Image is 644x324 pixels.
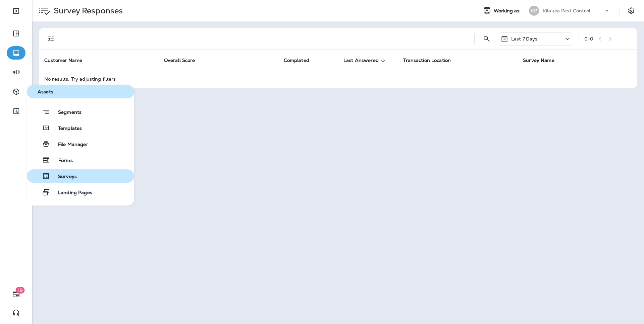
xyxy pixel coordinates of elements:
button: Settings [625,5,637,17]
button: Surveys [27,169,134,183]
span: Assets [30,89,131,95]
div: 0 - 0 [584,36,593,42]
span: Landing Pages [50,190,92,196]
button: Forms [27,153,134,167]
span: 19 [16,287,25,294]
button: Expand Sidebar [7,4,25,18]
button: File Manager [27,137,134,151]
p: Kilauea Pest Control [543,8,590,13]
button: Assets [27,85,134,98]
td: No results. Try adjusting filters [39,70,637,88]
button: Templates [27,121,134,135]
button: Segments [27,105,134,118]
span: File Manager [50,142,88,148]
span: Forms [50,158,73,164]
button: Search Survey Responses [480,32,493,46]
span: Segments [50,109,82,116]
span: Last Answered [343,58,379,63]
span: Surveys [50,174,77,180]
div: KP [529,6,539,16]
span: Working as: [494,8,522,14]
button: Landing Pages [27,185,134,199]
span: Overall Score [164,58,195,63]
span: Survey Name [523,58,554,63]
span: Templates [50,126,82,132]
span: Transaction Location [403,58,451,63]
p: Survey Responses [51,6,123,16]
span: Completed [284,58,309,63]
p: Last 7 Days [511,36,538,42]
button: Filters [44,32,58,46]
span: Customer Name [44,58,82,63]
